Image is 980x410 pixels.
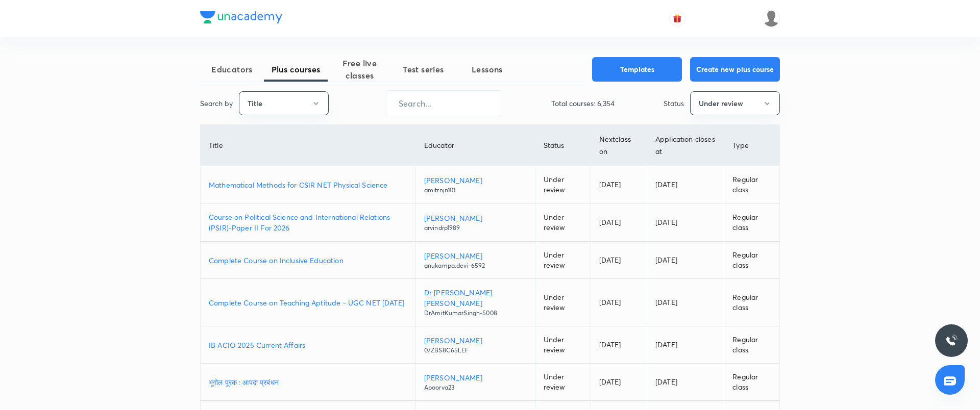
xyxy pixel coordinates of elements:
[424,383,527,392] p: Apoorva23
[647,203,724,242] td: [DATE]
[535,326,591,364] td: Under review
[386,90,502,116] input: Search...
[424,175,527,195] a: [PERSON_NAME]amitrnjn101
[535,166,591,203] td: Under review
[424,287,527,318] a: Dr [PERSON_NAME] [PERSON_NAME]DrAmitKumarSingh-5008
[535,279,591,326] td: Under review
[724,166,779,203] td: Regular class
[690,57,780,82] button: Create new plus course
[209,340,407,350] a: IB ACIO 2025 Current Affairs
[424,213,527,223] p: [PERSON_NAME]
[647,279,724,326] td: [DATE]
[673,14,682,23] img: avatar
[647,125,724,166] th: Application closes at
[724,279,779,326] td: Regular class
[200,98,233,109] p: Search by
[535,364,591,401] td: Under review
[264,63,328,75] span: Plus courses
[664,98,684,109] p: Status
[591,364,647,401] td: [DATE]
[424,335,527,346] p: [PERSON_NAME]
[424,287,527,309] p: Dr [PERSON_NAME] [PERSON_NAME]
[724,242,779,279] td: Regular class
[424,309,527,318] p: DrAmitKumarSingh-5008
[424,335,527,355] a: [PERSON_NAME]07ZBS8C65LEF
[200,11,282,23] img: Company Logo
[455,63,519,75] span: Lessons
[551,98,615,109] p: Total courses: 6,354
[763,10,780,27] img: krishnakumar J
[591,242,647,279] td: [DATE]
[424,372,527,383] p: [PERSON_NAME]
[535,125,591,166] th: Status
[424,213,527,233] a: [PERSON_NAME]arvindrp1989
[209,212,407,233] a: Course on Political Science and International Relations (PSIR)-Paper II For 2026
[591,279,647,326] td: [DATE]
[424,250,527,270] a: [PERSON_NAME]anukampa.devi-6592
[424,372,527,392] a: [PERSON_NAME]Apoorva23
[535,203,591,242] td: Under review
[724,203,779,242] td: Regular class
[200,63,264,75] span: Educators
[201,125,415,166] th: Title
[592,57,682,82] button: Templates
[724,364,779,401] td: Regular class
[669,10,685,27] button: avatar
[424,186,527,195] p: amitrnjn101
[200,11,282,26] a: Company Logo
[424,223,527,233] p: arvindrp1989
[209,377,407,388] a: भूगोल पूरक : आपदा प्रबंधन
[724,125,779,166] th: Type
[724,326,779,364] td: Regular class
[209,297,407,308] a: Complete Course on Teaching Aptitude - UGC NET [DATE]
[647,242,724,279] td: [DATE]
[690,91,780,115] button: Under review
[209,180,407,190] a: Mathematical Methods for CSIR NET Physical Science
[647,326,724,364] td: [DATE]
[591,125,647,166] th: Next class on
[424,250,527,261] p: [PERSON_NAME]
[945,335,958,347] img: ttu
[535,242,591,279] td: Under review
[328,57,391,82] span: Free live classes
[591,203,647,242] td: [DATE]
[209,255,407,266] a: Complete Course on Inclusive Education
[424,261,527,270] p: anukampa.devi-6592
[424,175,527,186] p: [PERSON_NAME]
[647,364,724,401] td: [DATE]
[424,346,527,355] p: 07ZBS8C65LEF
[591,166,647,203] td: [DATE]
[647,166,724,203] td: [DATE]
[239,91,329,115] button: Title
[391,63,455,75] span: Test series
[415,125,535,166] th: Educator
[591,326,647,364] td: [DATE]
